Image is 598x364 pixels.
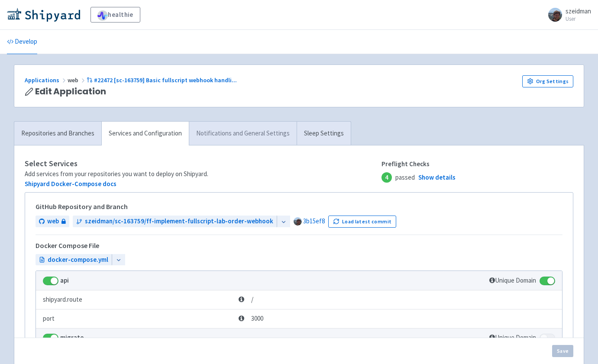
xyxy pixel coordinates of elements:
[239,295,253,305] span: /
[101,122,189,145] a: Services and Configuration
[36,309,236,328] td: port
[552,345,573,357] button: Save
[68,76,87,84] span: web
[522,75,573,87] a: Org Settings
[36,216,69,227] a: web
[94,76,237,84] span: #22472 [sc-163759] Basic fullscript webhook handli ...
[36,254,112,266] a: docker-compose.yml
[381,159,456,169] span: Preflight Checks
[48,255,108,265] span: docker-compose.yml
[543,8,591,22] a: szeidman User
[35,87,106,97] span: Edit Application
[381,172,456,183] span: passed
[566,7,591,15] span: szeidman
[25,159,381,168] h4: Select Services
[36,290,236,309] td: shipyard.route
[189,122,297,145] a: Notifications and General Settings
[36,242,99,250] h5: Docker Compose File
[25,180,116,188] a: Shipyard Docker-Compose docs
[297,122,351,145] a: Sleep Settings
[328,216,396,228] button: Load latest commit
[7,8,80,22] img: Shipyard logo
[60,276,69,284] strong: api
[91,7,140,23] a: healthie
[25,76,68,84] a: Applications
[14,122,101,145] a: Repositories and Branches
[25,169,381,179] div: Add services from your repositories you want to deploy on Shipyard.
[381,172,392,183] span: 4
[303,217,325,225] a: 3b15ef8
[7,30,37,54] a: Develop
[489,276,536,284] span: Unique Domain
[60,333,84,341] strong: migrate
[87,76,238,84] a: #22472 [sc-163759] Basic fullscript webhook handli...
[73,216,277,227] a: szeidman/sc-163759/ff-implement-fullscript-lab-order-webhook
[36,203,562,211] h5: GitHub Repository and Branch
[418,173,456,183] a: Show details
[47,216,59,226] span: web
[239,314,263,324] span: 3000
[85,216,273,226] span: szeidman/sc-163759/ff-implement-fullscript-lab-order-webhook
[566,16,591,22] small: User
[489,333,536,341] span: Unique Domain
